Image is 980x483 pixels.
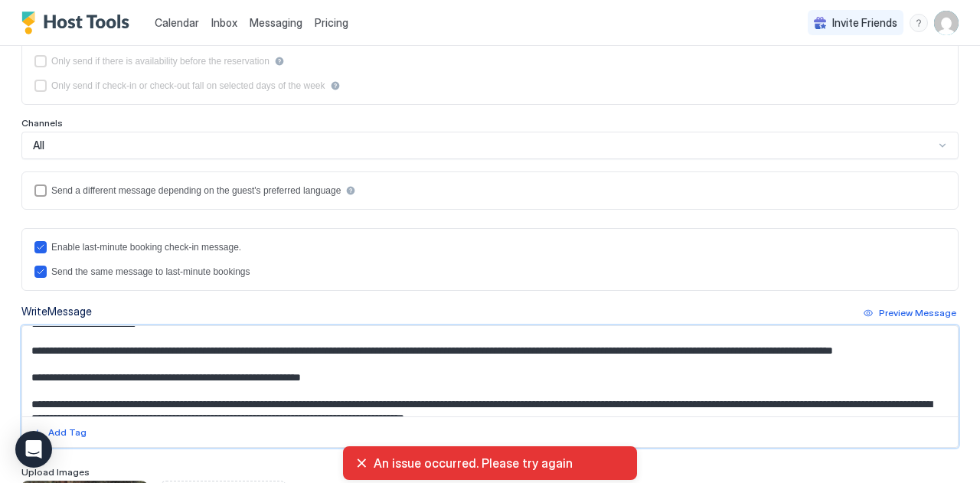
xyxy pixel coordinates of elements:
span: Invite Friends [832,16,897,30]
div: menu [910,14,928,32]
a: Host Tools Logo [21,11,136,34]
span: Calendar [155,16,199,29]
div: Open Intercom Messenger [15,431,52,468]
a: Calendar [155,15,199,31]
div: Only send if there is availability before the reservation [51,56,269,67]
div: languagesEnabled [34,184,946,197]
div: Send the same message to last-minute bookings [51,266,250,277]
div: lastMinuteMessageIsTheSame [34,266,946,278]
span: All [33,139,44,152]
div: User profile [934,11,959,35]
div: beforeReservation [34,55,946,67]
span: Messaging [250,16,302,29]
a: Inbox [211,15,237,31]
span: Pricing [315,16,348,30]
span: Inbox [211,16,237,29]
div: Enable last-minute booking check-in message. [51,242,241,253]
div: Add Tag [48,426,87,439]
span: Channels [21,117,63,129]
div: Send a different message depending on the guest's preferred language [51,185,341,196]
div: isLimited [34,80,946,92]
div: lastMinuteMessageEnabled [34,241,946,253]
button: Add Tag [31,423,89,442]
a: Messaging [250,15,302,31]
div: Only send if check-in or check-out fall on selected days of the week [51,80,325,91]
div: Write Message [21,303,92,319]
span: An issue occurred. Please try again [374,455,625,471]
textarea: Input Field [22,326,946,416]
div: Preview Message [879,306,956,320]
button: Preview Message [861,304,959,322]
